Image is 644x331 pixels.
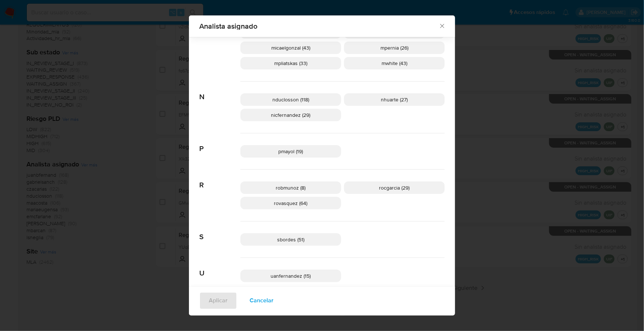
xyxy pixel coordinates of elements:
div: nhuarte (27) [344,93,445,106]
span: mpliatskas (33) [274,60,307,67]
span: U [199,258,240,278]
span: N [199,82,240,101]
span: mwhite (43) [382,60,407,67]
span: robmunoz (8) [276,184,306,191]
span: micaelgonzal (43) [271,44,310,51]
span: Cancelar [250,293,273,309]
span: nduclosson (118) [272,96,309,103]
span: mpernia (26) [380,44,408,51]
span: nhuarte (27) [381,96,408,103]
div: sbordes (51) [240,233,341,246]
button: Cancelar [240,292,283,310]
div: mpernia (26) [344,42,445,54]
div: mwhite (43) [344,57,445,69]
div: uanfernandez (15) [240,270,341,282]
div: rocgarcia (29) [344,181,445,194]
span: rovasquez (64) [274,199,308,207]
span: sbordes (51) [277,236,304,243]
span: rocgarcia (29) [379,184,410,191]
span: uanfernandez (15) [271,272,311,280]
span: R [199,170,240,190]
div: mpliatskas (33) [240,57,341,69]
span: S [199,222,240,241]
div: rovasquez (64) [240,197,341,209]
div: nicfernandez (29) [240,109,341,121]
span: Analista asignado [199,22,439,30]
div: nduclosson (118) [240,93,341,106]
span: pmayol (19) [279,148,303,155]
div: robmunoz (8) [240,181,341,194]
div: pmayol (19) [240,145,341,158]
button: Cerrar [439,22,445,29]
div: micaelgonzal (43) [240,42,341,54]
span: nicfernandez (29) [271,111,311,119]
span: P [199,133,240,153]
